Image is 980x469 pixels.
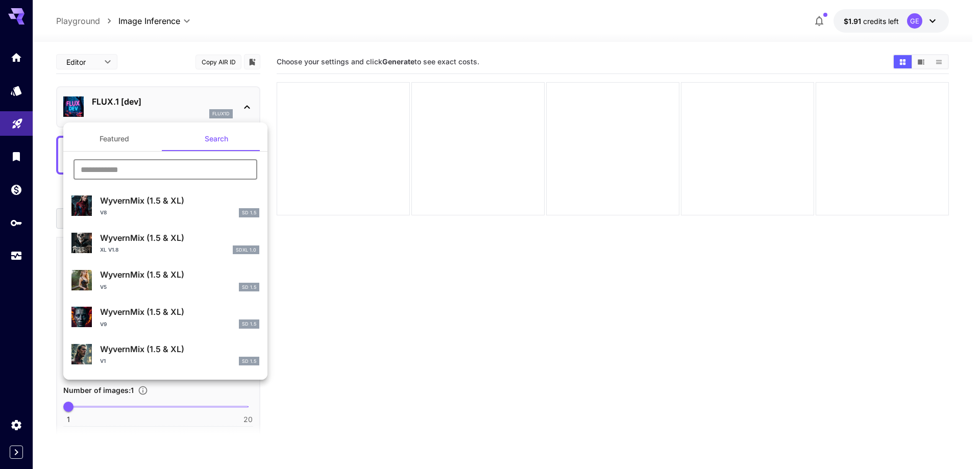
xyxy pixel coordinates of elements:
[242,284,256,291] p: SD 1.5
[100,357,106,365] p: V1
[242,209,256,216] p: SD 1.5
[242,358,256,365] p: SD 1.5
[100,209,107,216] p: V8
[100,306,259,318] p: WyvernMix (1.5 & XL)
[100,246,118,254] p: XL v1.8
[71,264,259,295] div: WyvernMix (1.5 & XL)V5SD 1.5
[100,283,107,291] p: V5
[242,320,256,328] p: SD 1.5
[100,268,259,281] p: WyvernMix (1.5 & XL)
[71,190,259,221] div: WyvernMix (1.5 & XL)V8SD 1.5
[165,127,267,151] button: Search
[71,302,259,333] div: WyvernMix (1.5 & XL)v9SD 1.5
[100,320,107,328] p: v9
[100,194,259,207] p: WyvernMix (1.5 & XL)
[63,127,165,151] button: Featured
[100,232,259,244] p: WyvernMix (1.5 & XL)
[236,246,256,254] p: SDXL 1.0
[100,343,259,355] p: WyvernMix (1.5 & XL)
[71,228,259,259] div: WyvernMix (1.5 & XL)XL v1.8SDXL 1.0
[71,339,259,370] div: WyvernMix (1.5 & XL)V1SD 1.5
